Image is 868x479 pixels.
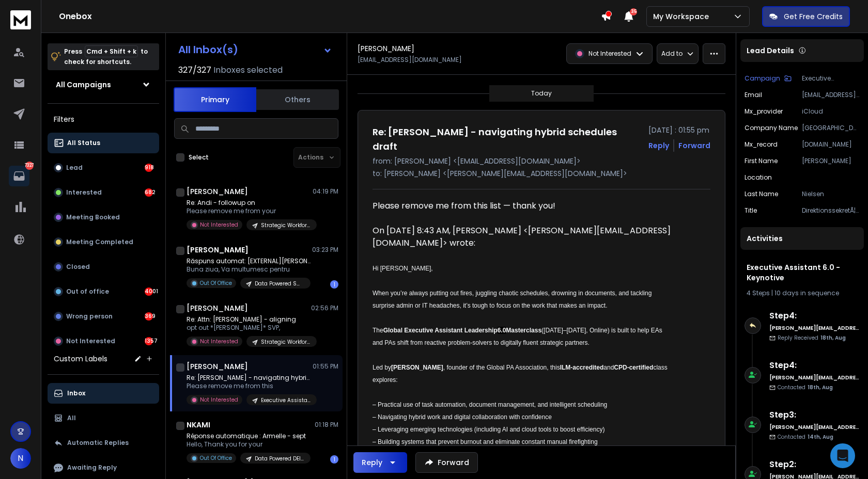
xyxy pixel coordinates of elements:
[373,125,642,154] h1: Re: [PERSON_NAME] - navigating hybrid schedules draft
[54,354,107,364] h3: Custom Labels
[353,452,407,473] button: Reply
[256,88,339,111] button: Others
[85,45,138,57] span: Cmd + Shift + k
[373,265,664,346] span: Hi [PERSON_NAME], When you’re always putting out fires, juggling chaotic schedules, drowning in d...
[802,140,860,149] p: [DOMAIN_NAME]
[67,389,85,397] p: Inbox
[66,337,115,345] p: Not Interested
[261,396,311,404] p: Executive Assistant 6.0 - Keynotive
[769,409,860,421] h6: Step 3 :
[661,50,683,58] p: Add to
[774,289,839,297] span: 10 days in sequence
[391,364,443,371] strong: [PERSON_NAME]
[745,74,780,83] p: Campaign
[373,225,674,249] div: On [DATE] 8:43 AM, [PERSON_NAME] <[PERSON_NAME][EMAIL_ADDRESS][DOMAIN_NAME]> wrote:
[588,50,631,58] p: Not Interested
[802,190,860,198] p: Nielsen
[747,289,770,297] span: 4 Steps
[745,107,783,116] p: mx_provider
[189,153,209,162] label: Select
[802,91,860,99] p: [EMAIL_ADDRESS][DOMAIN_NAME]
[66,312,113,321] p: Wrong person
[614,364,653,371] strong: CPD-certified
[187,382,311,390] p: Please remove me from this
[745,124,798,132] p: Company Name
[56,79,111,90] h1: All Campaigns
[373,426,605,433] span: – Leveraging emerging technologies (including AI and cloud tools to boost efficiency)
[330,455,338,464] div: 1
[48,408,159,428] button: All
[820,334,846,342] span: 18th, Aug
[187,303,248,313] h1: [PERSON_NAME]
[48,257,159,277] button: Closed
[200,279,232,287] p: Out Of Office
[373,168,710,179] p: to: [PERSON_NAME] <[PERSON_NAME][EMAIL_ADDRESS][DOMAIN_NAME]>
[498,327,506,334] strong: 6.0
[48,281,159,302] button: Out of office4001
[48,331,159,352] button: Not Interested1357
[630,8,637,15] span: 35
[769,359,860,372] h6: Step 4 :
[802,74,860,83] p: Executive Assistant 6.0 - Keynotive
[66,164,83,172] p: Lead
[187,186,248,197] h1: [PERSON_NAME]
[187,245,249,255] h1: [PERSON_NAME]
[67,439,129,447] p: Automatic Replies
[48,112,159,126] h3: Filters
[745,140,778,149] p: mx_record
[200,221,238,229] p: Not Interested
[745,173,772,182] p: location
[59,10,601,23] h1: Onebox
[174,87,256,112] button: Primary
[255,280,304,288] p: Data Powered SWP - Keynotive
[745,206,757,215] p: title
[66,238,133,246] p: Meeting Completed
[145,312,153,321] div: 369
[784,11,843,22] p: Get Free Credits
[769,324,860,332] h6: [PERSON_NAME][EMAIL_ADDRESS][DOMAIN_NAME]
[178,64,211,76] span: 327 / 327
[187,257,311,265] p: Răspuns automat: [EXTERNAL][PERSON_NAME] - revisiting
[66,263,90,271] p: Closed
[10,10,31,29] img: logo
[48,133,159,153] button: All Status
[830,443,855,468] div: Open Intercom Messenger
[745,190,778,198] p: Last Name
[506,327,541,334] strong: Masterclass
[560,364,604,371] strong: ILM-accredited
[373,156,710,166] p: from: [PERSON_NAME] <[EMAIL_ADDRESS][DOMAIN_NAME]>
[313,362,338,371] p: 01:55 PM
[67,414,76,422] p: All
[187,265,311,274] p: Buna ziua, Va multumesc pentru
[373,364,669,384] span: Led by , founder of the Global PA Association, this and class explores:
[200,396,238,404] p: Not Interested
[187,315,311,324] p: Re: Attn: [PERSON_NAME] - aligning
[145,188,153,197] div: 682
[802,107,860,116] p: iCloud
[745,74,792,83] button: Campaign
[261,221,311,229] p: Strategic Workforce Planning - Learnova
[187,207,311,215] p: Please remove me from your
[67,139,100,147] p: All Status
[802,206,860,215] p: DirektionssekretÃ¦r, Kontoradministrator
[200,454,232,462] p: Out Of Office
[10,448,31,469] button: N
[802,157,860,165] p: [PERSON_NAME]
[330,280,338,289] div: 1
[48,457,159,478] button: Awaiting Reply
[48,207,159,228] button: Meeting Booked
[178,44,238,55] h1: All Inbox(s)
[808,433,833,441] span: 14th, Aug
[747,262,858,283] h1: Executive Assistant 6.0 - Keynotive
[255,455,304,462] p: Data Powered DEI - Keynotive
[66,288,109,296] p: Out of office
[145,164,153,172] div: 918
[802,124,860,132] p: [GEOGRAPHIC_DATA] [GEOGRAPHIC_DATA] of [GEOGRAPHIC_DATA] [GEOGRAPHIC_DATA]
[358,56,462,64] p: [EMAIL_ADDRESS][DOMAIN_NAME]
[48,74,159,95] button: All Campaigns
[48,306,159,327] button: Wrong person369
[740,227,864,250] div: Activities
[311,304,338,312] p: 02:56 PM
[145,288,153,296] div: 4001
